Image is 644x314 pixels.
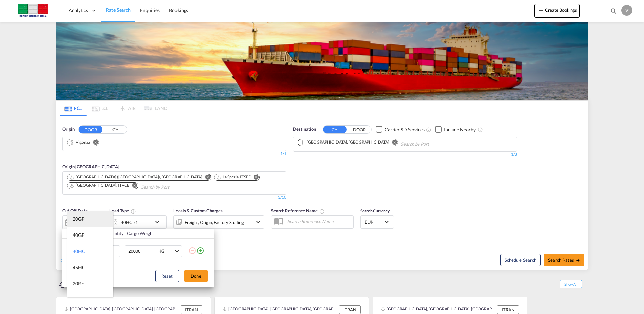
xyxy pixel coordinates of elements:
div: 20GP [73,216,85,222]
div: 40GP [73,232,85,239]
div: 20RE [73,280,84,287]
div: 45HC [73,264,85,271]
div: 40HC [73,248,85,255]
div: 40RE [73,296,84,303]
